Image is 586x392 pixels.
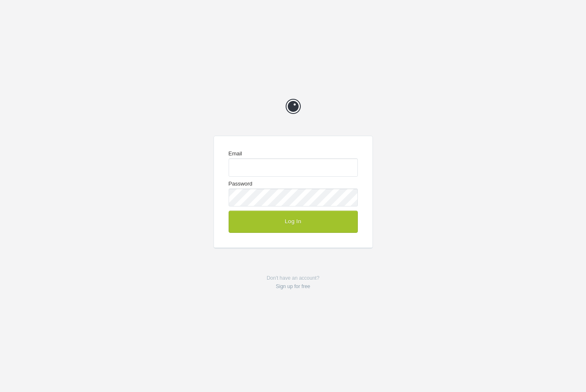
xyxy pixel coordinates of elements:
[229,211,358,232] button: Log In
[229,158,358,176] input: Email
[281,94,306,119] a: Prevue
[214,274,373,291] p: Don't have an account?
[229,151,358,176] label: Email
[276,284,310,289] a: Sign up for free
[229,188,358,206] input: Password
[229,181,358,206] label: Password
